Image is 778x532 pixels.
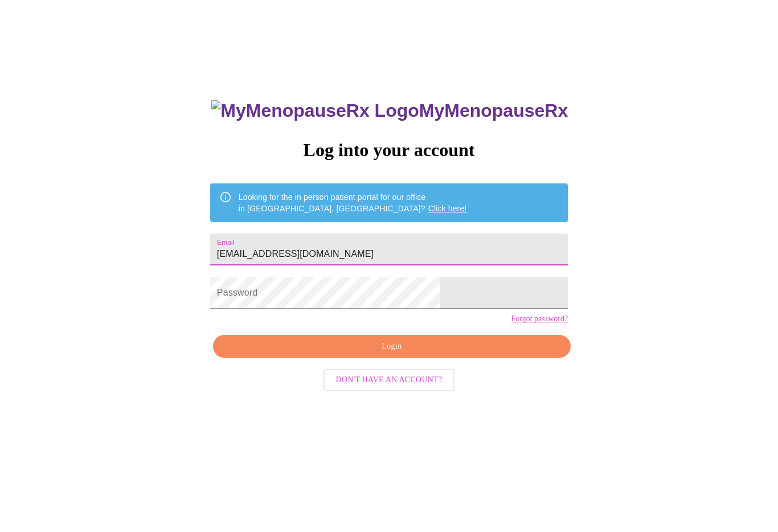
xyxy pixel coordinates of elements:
[428,204,467,213] a: Click here!
[213,335,571,358] button: Login
[211,100,419,121] img: MyMenopauseRx Logo
[211,100,568,121] h3: MyMenopauseRx
[324,369,455,391] button: Don't have an account?
[336,373,443,387] span: Don't have an account?
[239,187,467,219] div: Looking for the in person patient portal for our office in [GEOGRAPHIC_DATA], [GEOGRAPHIC_DATA]?
[321,374,458,384] a: Don't have an account?
[210,140,568,161] h3: Log into your account
[226,339,558,354] span: Login
[511,314,568,324] a: Forgot password?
